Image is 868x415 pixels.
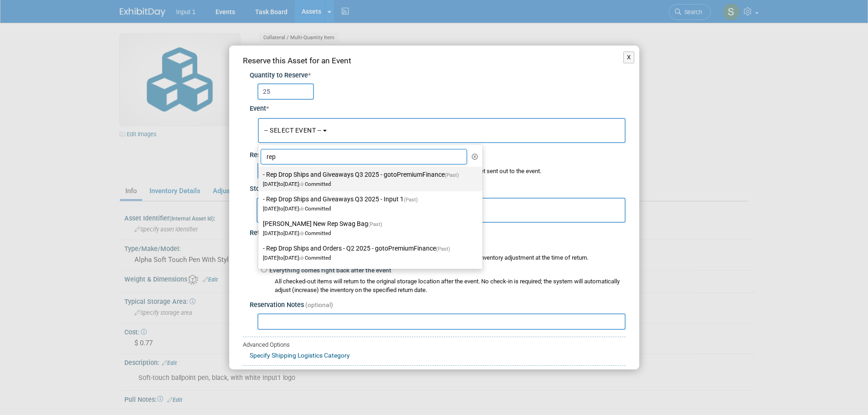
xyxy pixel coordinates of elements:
span: (Past) [404,197,418,203]
span: (Past) [445,172,459,178]
span: -- SELECT EVENT -- [264,127,322,134]
input: Search Events... [261,149,467,164]
label: - Rep Drop Ships and Giveaways Q3 2025 - gotoPremiumFinance [263,169,473,190]
span: [DATE] [DATE] Committed [263,221,388,236]
label: - Rep Drop Ships and Giveaways Q3 2025 - Input 1 [263,193,473,214]
button: X [623,51,635,63]
span: to [278,230,283,236]
label: - Rep Drop Ships and Orders - Q2 2025 - Input 1 [263,267,473,288]
div: Advanced Options [243,341,626,349]
button: Drop ship to rep [257,198,626,223]
div: Return to Storage / Check-in [250,223,626,238]
input: Reservation Date [257,163,319,179]
span: to [278,181,283,187]
span: Reservation Notes [250,301,304,309]
span: [DATE] [DATE] Committed [263,196,423,212]
div: Reservation Date [250,145,626,160]
label: - Rep Drop Ships and Orders - Q2 2025 - gotoPremiumFinance [263,242,473,263]
div: Storage Location [250,179,626,194]
span: [DATE] [DATE] Committed [263,246,456,261]
span: (Past) [436,246,450,252]
span: to [278,205,283,212]
div: Quantity to Reserve [250,71,626,81]
label: Everything comes right back after the event [267,266,391,275]
span: [DATE] [DATE] Committed [263,172,464,187]
a: Specify Shipping Logistics Category [250,352,350,359]
label: [PERSON_NAME] New Rep Swag Bag [263,218,473,239]
button: -- SELECT EVENT -- [258,118,626,143]
span: (optional) [305,301,333,308]
div: All checked-out items will return to the original storage location after the event. No check-in i... [275,277,626,295]
div: Event [250,100,626,114]
span: to [278,255,283,261]
span: Reserve this Asset for an Event [243,56,351,65]
span: (Past) [368,221,382,227]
